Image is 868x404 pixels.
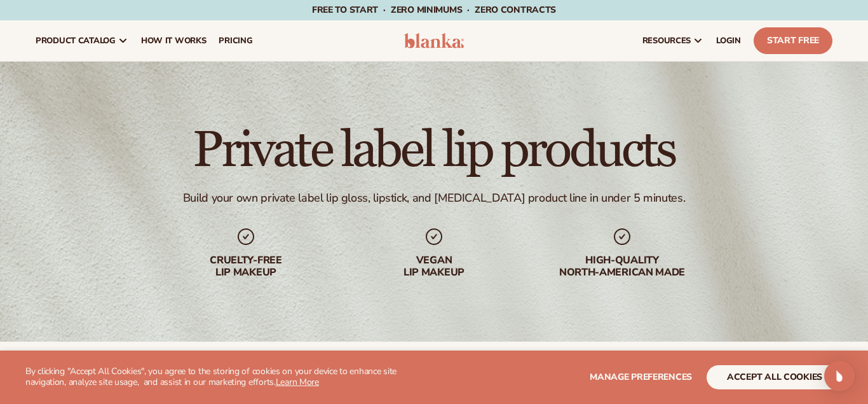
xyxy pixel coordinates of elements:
[212,20,259,61] a: pricing
[642,36,691,46] span: resources
[312,4,556,16] span: Free to start · ZERO minimums · ZERO contracts
[141,36,207,46] span: How It Works
[165,254,327,279] div: Cruelty-free lip makeup
[219,36,252,46] span: pricing
[590,365,692,389] button: Manage preferences
[183,191,686,205] div: Build your own private label lip gloss, lipstick, and [MEDICAL_DATA] product line in under 5 minu...
[707,365,843,389] button: accept all cookies
[276,376,319,388] a: Learn More
[404,33,464,48] img: logo
[29,20,135,61] a: product catalog
[710,20,747,61] a: LOGIN
[193,125,675,176] h1: Private label lip products
[353,254,515,279] div: Vegan lip makeup
[636,20,710,61] a: resources
[824,361,855,391] div: Open Intercom Messenger
[541,254,703,279] div: High-quality North-american made
[754,27,832,54] a: Start Free
[135,20,213,61] a: How It Works
[590,371,692,383] span: Manage preferences
[36,36,116,46] span: product catalog
[716,36,741,46] span: LOGIN
[25,366,433,388] p: By clicking "Accept All Cookies", you agree to the storing of cookies on your device to enhance s...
